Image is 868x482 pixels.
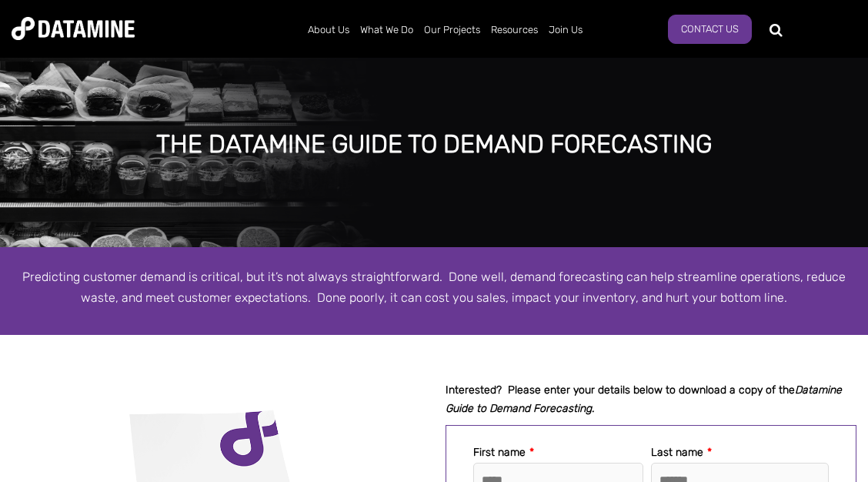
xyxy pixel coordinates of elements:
[446,383,842,415] strong: Interested? Please enter your details below to download a copy of the
[419,10,486,50] a: Our Projects
[12,17,135,40] img: Datamine
[12,266,856,308] p: Predicting customer demand is critical, but it’s not always straightforward. Done well, demand fo...
[651,446,703,459] span: Last name
[543,10,588,50] a: Join Us
[668,15,752,44] a: Contact Us
[486,10,543,50] a: Resources
[473,446,526,459] span: First name
[355,10,419,50] a: What We Do
[302,10,355,50] a: About Us
[106,131,761,159] div: The Datamine Guide to Demand Forecasting
[446,383,842,415] em: Datamine Guide to Demand Forecasting.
